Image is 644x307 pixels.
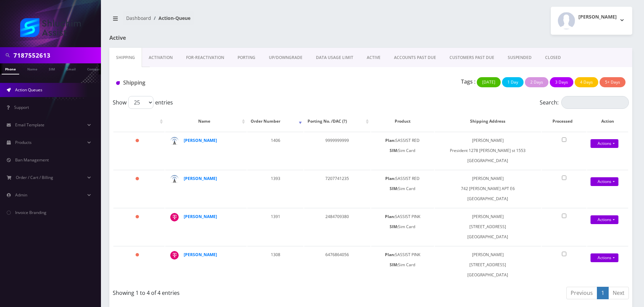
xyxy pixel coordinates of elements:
[16,175,53,180] span: Order / Cart / Billing
[247,246,303,283] td: 1308
[385,176,395,181] b: Plan:
[387,48,443,67] a: ACCOUNTS PAST DUE
[179,48,231,67] a: FOR-REActivation
[371,170,434,207] td: SASSIST RED Sim Card
[2,63,19,74] a: Phone
[597,287,609,299] a: 1
[262,48,309,67] a: UP/DOWNGRADE
[151,14,190,22] li: Action-Queue
[84,63,106,74] a: Company
[20,18,81,37] img: Shluchim Assist
[113,96,173,109] label: Show entries
[15,140,32,145] span: Products
[116,81,120,85] img: Shipping
[142,48,179,67] a: Activation
[128,96,153,109] select: Showentries
[551,7,632,35] button: [PERSON_NAME]
[435,112,541,131] th: Shipping Address
[231,48,262,67] a: PORTING
[15,87,42,93] span: Action Queues
[247,132,303,169] td: 1406
[385,252,395,257] b: Plan:
[540,96,629,109] label: Search:
[247,112,303,131] th: Order Number: activate to sort column ascending
[550,77,573,87] button: 3 Days
[443,48,501,67] a: CUSTOMERS PAST DUE
[435,132,541,169] td: [PERSON_NAME] President 1278 [PERSON_NAME] st 1553 [GEOGRAPHIC_DATA]
[578,14,617,20] h2: [PERSON_NAME]
[600,77,625,87] button: 5+ Days
[538,48,568,67] a: CLOSED
[309,48,360,67] a: DATA USAGE LIMIT
[502,77,524,87] button: 1 Day
[477,77,501,87] button: [DATE]
[15,157,49,163] span: Ban Management
[591,215,618,224] a: Actions
[63,63,79,74] a: Email
[385,137,395,143] b: Plan:
[608,287,629,299] a: Next
[184,214,217,219] a: [PERSON_NAME]
[304,208,370,245] td: 2484709380
[385,214,395,219] b: Plan:
[371,208,434,245] td: SASSIST PINK Sim Card
[113,286,366,297] div: Showing 1 to 4 of 4 entries
[587,112,628,131] th: Action
[304,112,370,131] th: Porting No. /DAC (?): activate to sort column ascending
[390,262,398,268] b: SIM:
[304,246,370,283] td: 6476864056
[184,252,217,257] a: [PERSON_NAME]
[247,208,303,245] td: 1391
[116,80,279,86] h1: Shipping
[591,177,618,186] a: Actions
[24,63,41,74] a: Name
[304,132,370,169] td: 9999999999
[109,48,142,67] a: Shipping
[390,148,398,153] b: SIM:
[371,112,434,131] th: Product
[371,132,434,169] td: SASSIST RED Sim Card
[371,246,434,283] td: SASSIST PINK Sim Card
[561,96,629,109] input: Search:
[390,224,398,229] b: SIM:
[45,63,58,74] a: SIM
[15,122,44,128] span: Email Template
[525,77,548,87] button: 2 Days
[109,11,366,30] nav: breadcrumb
[435,246,541,283] td: [PERSON_NAME] [STREET_ADDRESS] [GEOGRAPHIC_DATA]
[435,208,541,245] td: [PERSON_NAME] [STREET_ADDRESS] [GEOGRAPHIC_DATA]
[247,170,303,207] td: 1393
[15,192,27,198] span: Admin
[184,137,217,143] a: [PERSON_NAME]
[109,35,277,41] h1: Active
[591,139,618,148] a: Actions
[304,170,370,207] td: 7207741235
[542,112,586,131] th: Processed: activate to sort column ascending
[15,210,46,215] span: Invoice Branding
[360,48,387,67] a: ACTIVE
[113,112,165,131] th: : activate to sort column ascending
[126,15,151,21] a: Dashboard
[390,186,398,191] b: SIM:
[184,176,217,181] a: [PERSON_NAME]
[566,287,597,299] a: Previous
[575,77,598,87] button: 4 Days
[461,78,475,86] p: Tags :
[591,253,618,262] a: Actions
[435,170,541,207] td: [PERSON_NAME] 742 [PERSON_NAME] APT E6 [GEOGRAPHIC_DATA]
[14,104,29,110] span: Support
[13,49,99,62] input: Search in Company
[165,112,247,131] th: Name: activate to sort column ascending
[501,48,538,67] a: SUSPENDED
